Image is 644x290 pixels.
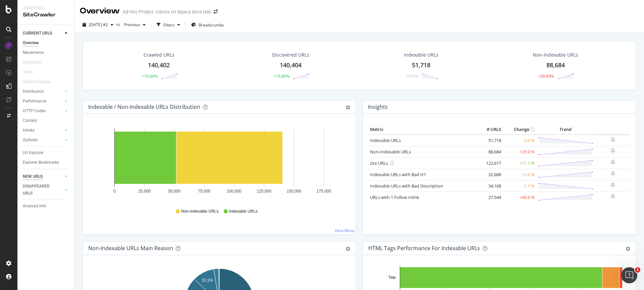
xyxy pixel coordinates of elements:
[476,180,503,192] td: 34,168
[144,52,174,58] div: Crawled URLs
[388,275,396,280] text: Title
[610,159,615,165] div: bell-plus
[23,11,69,19] div: SiteCrawler
[368,125,476,135] th: Metric
[273,73,289,79] div: +15.69%
[272,52,309,58] div: Discovered URLs
[227,189,241,194] text: 100,000
[23,137,63,144] a: Outlinks
[412,61,430,70] div: 51,718
[503,135,536,146] td: -2.6 %
[533,52,578,58] div: Non-Indexable URLs
[23,107,46,115] div: HTTP Codes
[214,9,218,14] div: arrow-right-arrow-left
[370,171,426,177] a: Indexable URLs with Bad H1
[168,189,180,194] text: 50,000
[257,189,272,194] text: 125,000
[23,88,63,95] a: Distribution
[23,78,57,85] a: Search Engines
[23,127,35,134] div: Inlinks
[476,135,503,146] td: 51,718
[345,105,350,110] div: gear
[610,137,615,142] div: bell-plus
[287,189,302,194] text: 150,000
[142,73,158,79] div: +15.69%
[476,192,503,203] td: 27,544
[23,49,44,56] div: Movements
[23,159,69,166] a: Explorer Bookmarks
[370,137,401,143] a: Indexable URLs
[121,19,148,30] button: Previous
[148,61,170,70] div: 140,402
[23,173,63,180] a: NEW URLS
[23,183,57,197] div: DISAPPEARED URLS
[635,267,640,273] span: 1
[23,107,63,115] a: HTTP Codes
[538,73,554,79] div: +29.93%
[23,98,63,105] a: Performance
[476,169,503,180] td: 32,688
[23,30,52,37] div: CURRENT URLS
[626,246,630,251] div: gear
[23,59,41,66] div: Segments
[280,61,302,70] div: 140,404
[23,69,33,76] div: Visits
[23,78,51,85] div: Search Engines
[80,5,120,17] div: Overview
[370,194,419,200] a: URLs with 1 Follow Inlink
[23,117,69,124] a: Content
[610,171,615,176] div: bell-plus
[23,40,39,47] div: Overview
[163,22,175,28] div: Filters
[536,125,595,135] th: Trend
[23,30,63,37] a: CURRENT URLS
[23,149,44,156] div: Url Explorer
[23,117,37,124] div: Content
[23,5,69,11] div: Analytics
[202,278,213,283] text: 10.1%
[317,189,331,194] text: 175,000
[113,189,116,194] text: 0
[23,149,69,156] a: Url Explorer
[88,245,173,251] div: Non-Indexable URLs Main Reason
[23,203,46,210] div: Analysis Info
[23,88,44,95] div: Distribution
[503,125,536,135] th: Change
[610,182,615,188] div: bell-plus
[370,149,411,155] a: Non-Indexable URLs
[476,146,503,157] td: 88,684
[189,19,227,30] button: Breadcrumbs
[23,173,43,180] div: NEW URLS
[122,8,211,15] div: Ad-Hoc Project: robots.txt legacy docs test
[370,160,388,166] a: 2xx URLs
[116,21,121,27] span: vs
[368,245,480,251] div: HTML Tags Performance for Indexable URLs
[503,180,536,192] td: -1.1 %
[503,146,536,157] td: +29.9 %
[154,19,183,30] button: Filters
[198,189,211,194] text: 75,000
[80,19,116,30] button: [DATE] #2
[23,127,63,134] a: Inlinks
[23,203,69,210] a: Analysis Info
[546,61,565,70] div: 88,684
[23,159,59,166] div: Explorer Bookmarks
[88,103,200,110] div: Indexable / Non-Indexable URLs Distribution
[23,137,38,144] div: Outlinks
[621,267,637,283] iframe: Intercom live chat
[503,169,536,180] td: +1.6 %
[199,22,224,28] span: Breadcrumbs
[345,246,350,251] div: gear
[404,52,438,58] div: Indexable URLs
[88,125,350,202] svg: A chart.
[23,69,40,76] a: Visits
[138,189,151,194] text: 25,000
[89,22,108,27] span: 2025 Sep. 23rd #2
[476,125,503,135] th: # URLS
[610,148,615,153] div: bell-plus
[406,73,418,79] div: -2.61%
[23,49,69,56] a: Movements
[503,157,536,169] td: +11.1 %
[181,209,218,214] span: Non-Indexable URLs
